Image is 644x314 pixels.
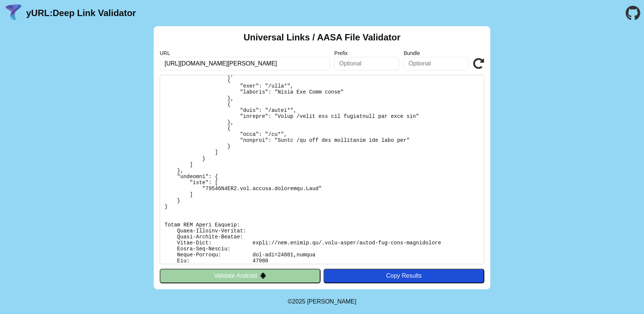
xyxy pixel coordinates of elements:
[292,298,306,305] span: 2025
[334,50,399,56] label: Prefix
[404,57,469,70] input: Optional
[327,272,481,279] div: Copy Results
[160,57,330,70] input: Required
[288,289,356,314] footer: ©
[243,32,401,43] h2: Universal Links / AASA File Validator
[4,3,23,23] img: yURL Logo
[160,50,330,56] label: URL
[404,50,469,56] label: Bundle
[334,57,399,70] input: Optional
[323,269,484,283] button: Copy Results
[160,75,484,264] pre: Lorem ipsu do: sitam://con.adipis.el/.sedd-eiusm/tempo-inc-utla-etdoloremag Al Enimadmi: Veni Qui...
[260,272,266,279] img: droidIcon.svg
[26,8,136,18] a: yURL:Deep Link Validator
[307,298,356,305] a: Michael Ibragimchayev's Personal Site
[160,269,321,283] button: Validate Android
